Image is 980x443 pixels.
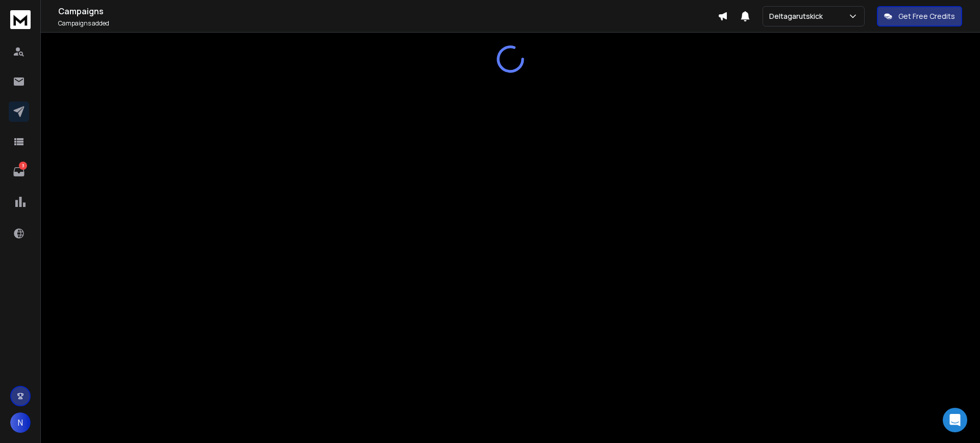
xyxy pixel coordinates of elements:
p: Deltagarutskick [769,11,827,21]
img: logo [10,10,31,29]
h1: Campaigns [58,5,718,17]
p: Campaigns added [58,19,718,28]
button: N [10,412,31,433]
div: Open Intercom Messenger [943,408,967,432]
p: 3 [19,162,27,170]
a: 3 [9,162,29,182]
p: Get Free Credits [898,11,955,21]
button: Get Free Credits [877,6,962,27]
